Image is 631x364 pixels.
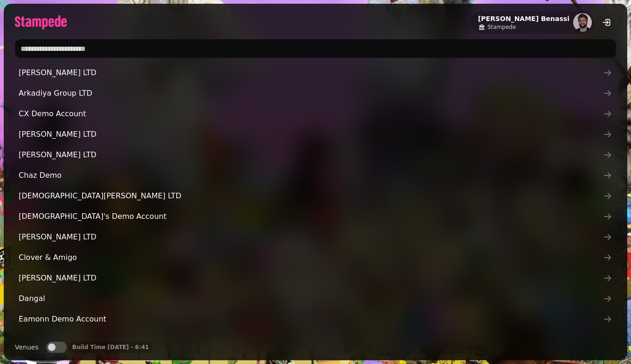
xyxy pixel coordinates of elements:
[19,252,603,263] span: Clover & Amigo
[478,14,569,23] h2: [PERSON_NAME] Benassi
[15,310,616,329] a: Eamonn Demo Account
[19,231,603,243] span: [PERSON_NAME] LTD
[19,88,603,99] span: Arkadiya Group LTD
[72,343,149,351] p: Build Time [DATE] - 6:41
[19,314,603,325] span: Eamonn Demo Account
[19,273,603,284] span: [PERSON_NAME] LTD
[19,108,603,119] span: CX Demo Account
[597,13,616,32] button: logout
[15,269,616,287] a: [PERSON_NAME] LTD
[573,13,592,32] img: aHR0cHM6Ly93d3cuZ3JhdmF0YXIuY29tL2F2YXRhci9mNWJlMmFiYjM4MjBmMGYzOTE3MzVlNWY5MTA5YzdkYz9zPTE1MCZkP...
[19,211,603,222] span: [DEMOGRAPHIC_DATA]'s Demo Account
[15,330,616,349] a: Edinburgh Cocktail Week (old)
[15,146,616,164] a: [PERSON_NAME] LTD
[19,170,603,181] span: Chaz Demo
[478,23,569,31] a: Stampede
[15,289,616,308] a: Dangal
[15,125,616,144] a: [PERSON_NAME] LTD
[15,166,616,185] a: Chaz Demo
[15,248,616,267] a: Clover & Amigo
[15,228,616,246] a: [PERSON_NAME] LTD
[19,190,603,202] span: [DEMOGRAPHIC_DATA][PERSON_NAME] LTD
[487,23,516,31] span: Stampede
[15,15,67,29] img: logo
[15,105,616,123] a: CX Demo Account
[15,342,39,353] label: Venues
[15,63,616,82] a: [PERSON_NAME] LTD
[15,187,616,205] a: [DEMOGRAPHIC_DATA][PERSON_NAME] LTD
[19,293,603,304] span: Dangal
[19,149,603,161] span: [PERSON_NAME] LTD
[15,207,616,226] a: [DEMOGRAPHIC_DATA]'s Demo Account
[19,129,603,140] span: [PERSON_NAME] LTD
[15,84,616,103] a: Arkadiya Group LTD
[19,67,603,78] span: [PERSON_NAME] LTD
